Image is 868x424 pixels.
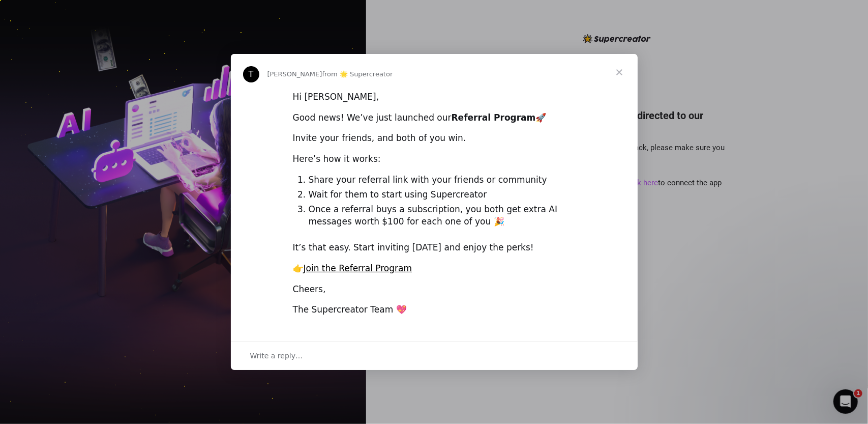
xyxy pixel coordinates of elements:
span: Close [601,54,638,91]
div: Open conversation and reply [231,341,638,370]
li: Share your referral link with your friends or community [309,174,576,186]
div: The Supercreator Team 💖 [293,304,576,316]
div: Good news! We’ve just launched our 🚀 [293,112,576,124]
span: from 🌟 Supercreator [322,70,393,78]
div: Cheers, [293,284,576,296]
div: It’s that easy. Start inviting [DATE] and enjoy the perks! [293,242,576,254]
li: Wait for them to start using Supercreator [309,189,576,201]
li: Once a referral buys a subscription, you both get extra AI messages worth $100 for each one of you 🎉 [309,204,576,228]
div: Hi [PERSON_NAME], [293,91,576,103]
span: [PERSON_NAME] [267,70,322,78]
div: Profile image for Tanya [243,66,259,82]
div: Here’s how it works: [293,153,576,165]
a: Join the Referral Program [304,263,412,273]
div: Invite your friends, and both of you win. [293,132,576,145]
span: Write a reply… [250,349,303,362]
div: 👉 [293,263,576,275]
b: Referral Program [452,112,536,123]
